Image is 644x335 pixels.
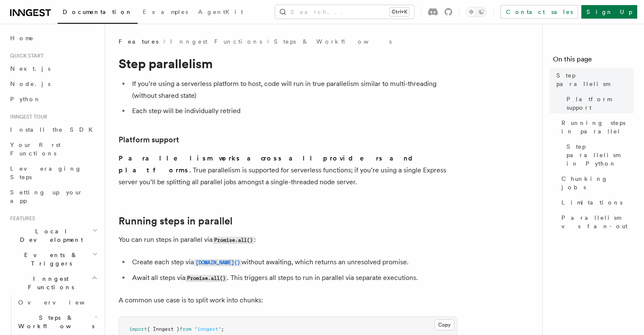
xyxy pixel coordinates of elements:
[561,213,634,230] span: Parallelism vs fan-out
[500,5,578,19] a: Contact sales
[7,251,92,268] span: Events & Triggers
[138,3,193,23] a: Examples
[193,3,248,23] a: AgentKit
[556,71,634,88] span: Step parallelism
[10,189,83,204] span: Setting up your app
[390,8,409,16] kbd: Ctrl+K
[553,68,634,91] a: Step parallelism
[558,195,634,210] a: Limitations
[7,161,100,185] a: Leveraging Steps
[10,96,41,102] span: Python
[194,259,241,266] code: [DOMAIN_NAME]()
[130,272,457,284] li: Await all steps via . This triggers all steps to run in parallel via separate executions.
[558,210,634,234] a: Parallelism vs fan-out
[7,274,91,291] span: Inngest Functions
[7,61,100,76] a: Next.js
[561,198,622,207] span: Limitations
[198,8,243,15] span: AgentKit
[18,299,105,306] span: Overview
[563,139,634,171] a: Step parallelism in Python
[15,313,94,330] span: Steps & Workflows
[553,54,634,68] h4: On this page
[119,37,158,46] span: Features
[130,105,457,117] li: Each step will be individually retried
[567,95,634,112] span: Platform support
[7,30,100,46] a: Home
[274,37,392,46] a: Steps & Workflows
[567,142,634,168] span: Step parallelism in Python
[180,326,191,332] span: from
[15,310,100,334] button: Steps & Workflows
[7,215,35,222] span: Features
[143,8,188,15] span: Examples
[15,295,100,310] a: Overview
[194,326,221,332] span: "inngest"
[561,119,634,136] span: Running steps in parallel
[130,256,457,269] li: Create each step via without awaiting, which returns an unresolved promise.
[10,34,34,42] span: Home
[10,80,50,87] span: Node.js
[558,171,634,195] a: Chunking jobs
[7,185,100,208] a: Setting up your app
[129,326,147,332] span: import
[7,224,100,247] button: Local Development
[185,275,227,282] code: Promise.all()
[7,137,100,161] a: Your first Functions
[119,56,457,71] h1: Step parallelism
[10,165,82,180] span: Leveraging Steps
[434,319,454,330] button: Copy
[119,215,232,227] a: Running steps in parallel
[119,134,179,146] a: Platform support
[213,237,254,244] code: Promise.all()
[194,258,241,266] a: [DOMAIN_NAME]()
[581,5,637,19] a: Sign Up
[7,53,44,59] span: Quick start
[7,227,92,244] span: Local Development
[119,152,457,188] p: . True parallelism is supported for serverless functions; if you’re using a single Express server...
[7,114,47,120] span: Inngest tour
[147,326,180,332] span: { Inngest }
[63,8,133,15] span: Documentation
[119,294,457,306] p: A common use case is to split work into chunks:
[7,76,100,91] a: Node.js
[7,247,100,271] button: Events & Triggers
[119,154,420,174] strong: Parallelism works across all providers and platforms
[7,91,100,107] a: Python
[130,78,457,102] li: If you’re using a serverless platform to host, code will run in true parallelism similar to multi...
[10,65,50,72] span: Next.js
[466,7,486,17] button: Toggle dark mode
[221,326,224,332] span: ;
[561,174,634,191] span: Chunking jobs
[558,115,634,139] a: Running steps in parallel
[58,3,138,24] a: Documentation
[10,126,98,133] span: Install the SDK
[275,5,414,19] button: Search...Ctrl+K
[10,141,61,157] span: Your first Functions
[170,37,262,46] a: Inngest Functions
[7,271,100,295] button: Inngest Functions
[7,122,100,137] a: Install the SDK
[563,91,634,115] a: Platform support
[119,234,457,246] p: You can run steps in parallel via :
